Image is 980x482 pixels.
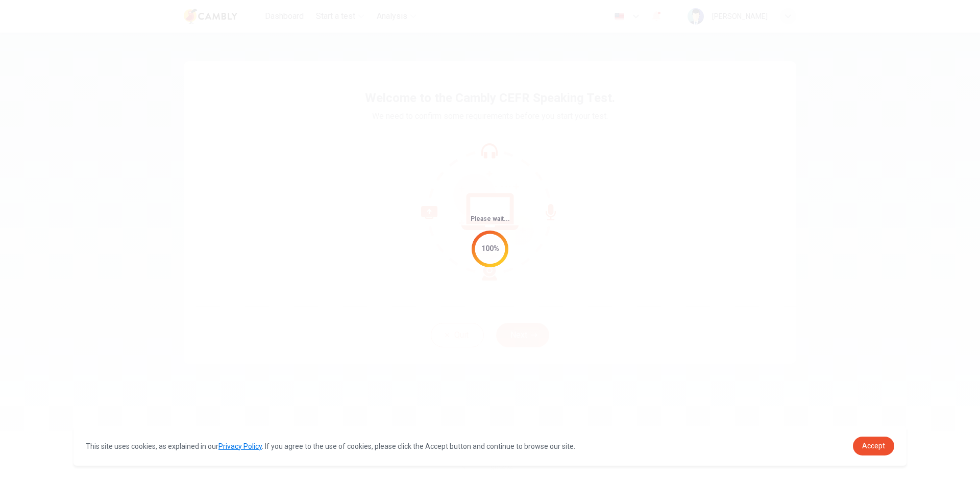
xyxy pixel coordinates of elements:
[218,442,262,450] a: Privacy Policy
[86,442,575,450] span: This site uses cookies, as explained in our . If you agree to the use of cookies, please click th...
[73,426,906,466] div: cookieconsent
[862,442,885,450] span: Accept
[853,437,894,455] a: dismiss cookie message
[481,243,499,255] div: 100%
[471,215,510,222] span: Please wait...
